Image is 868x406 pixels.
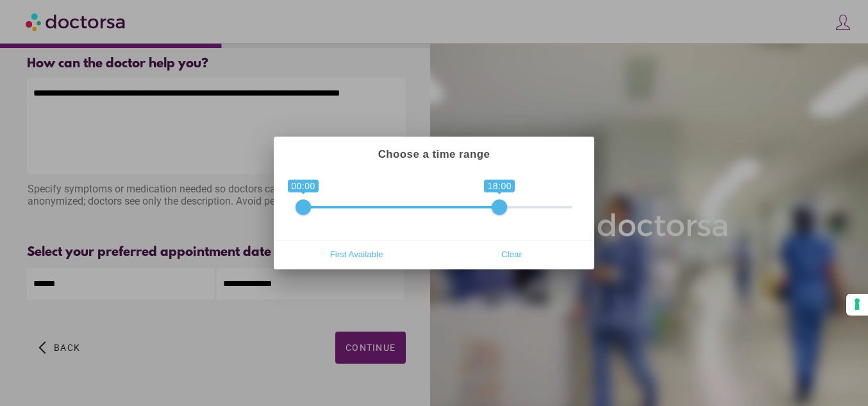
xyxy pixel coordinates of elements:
[279,244,434,264] button: First Available
[846,294,868,316] button: Your consent preferences for tracking technologies
[288,180,319,192] span: 00:00
[378,148,490,160] strong: Choose a time range
[283,244,430,264] span: First Available
[434,244,589,264] button: Clear
[484,180,515,192] span: 18:00
[438,244,585,264] span: Clear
